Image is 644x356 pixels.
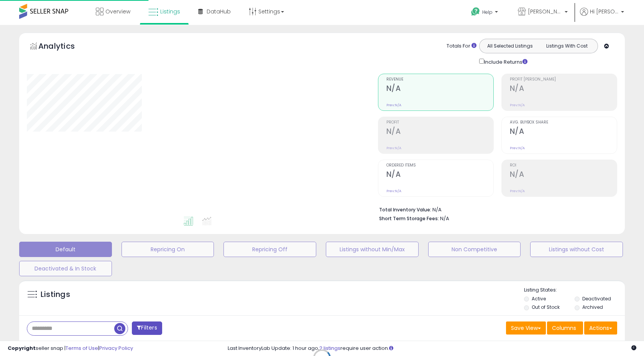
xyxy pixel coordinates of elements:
b: Short Term Storage Fees: [379,215,439,222]
small: Prev: N/A [510,189,525,193]
h2: N/A [386,127,493,137]
span: Ordered Items [386,163,493,168]
button: Non Competitive [428,242,521,257]
button: Default [19,242,112,257]
span: Avg. Buybox Share [510,120,617,125]
button: Repricing On [122,242,214,257]
h2: N/A [386,84,493,94]
small: Prev: N/A [510,103,525,107]
a: Hi [PERSON_NAME] [580,8,624,25]
h2: N/A [510,127,617,137]
button: Listings without Cost [530,242,623,257]
div: seller snap | | [8,345,133,352]
button: Listings With Cost [538,41,595,51]
button: All Selected Listings [481,41,539,51]
span: ROI [510,163,617,168]
span: N/A [440,215,449,222]
small: Prev: N/A [510,146,525,150]
span: Listings [160,8,180,15]
span: Revenue [386,77,493,82]
div: Totals For [447,43,476,50]
small: Prev: N/A [386,146,401,150]
span: Profit [PERSON_NAME] [510,77,617,82]
h2: N/A [386,170,493,180]
button: Deactivated & In Stock [19,261,112,276]
button: Listings without Min/Max [326,242,419,257]
i: Get Help [471,7,480,16]
span: Help [482,9,493,15]
h2: N/A [510,84,617,94]
span: Hi [PERSON_NAME] [590,8,619,15]
span: [PERSON_NAME] STORE [528,8,562,15]
span: Overview [105,8,130,15]
small: Prev: N/A [386,189,401,193]
span: Profit [386,120,493,125]
h2: N/A [510,170,617,180]
span: DataHub [207,8,231,15]
h5: Analytics [38,41,90,53]
li: N/A [379,204,611,214]
small: Prev: N/A [386,103,401,107]
div: Include Returns [473,57,537,66]
strong: Copyright [8,344,36,352]
button: Repricing Off [223,242,316,257]
a: Help [465,1,506,25]
b: Total Inventory Value: [379,206,431,213]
